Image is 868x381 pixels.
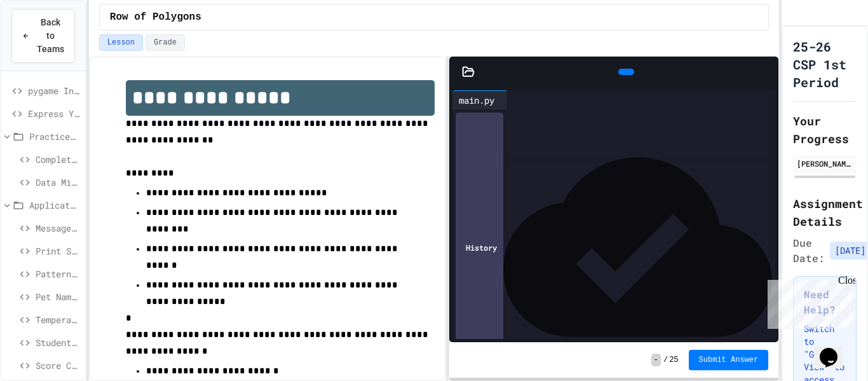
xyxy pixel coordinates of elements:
[36,244,80,258] span: Print Statement Repair
[5,5,88,81] div: Chat with us now!Close
[663,355,668,365] span: /
[28,84,80,97] span: pygame Intro
[793,235,825,266] span: Due Date:
[36,313,80,326] span: Temperature Converter
[36,153,80,166] span: Complete the Greeting
[797,158,853,169] div: [PERSON_NAME]
[651,354,661,366] span: -
[36,290,80,303] span: Pet Name Keeper
[36,336,80,349] span: Student ID Scanner
[793,195,857,230] h2: Assignment Details
[146,34,185,51] button: Grade
[815,330,855,368] iframe: chat widget
[11,9,75,63] button: Back to Teams
[689,350,769,370] button: Submit Answer
[36,267,80,281] span: Pattern Display Challenge
[793,112,857,148] h2: Your Progress
[452,94,501,107] div: main.py
[28,107,80,120] span: Express Yourself in Python!
[36,221,80,235] span: Message Fix
[29,130,80,143] span: Practice: Variables/Print
[29,198,80,212] span: Application: Variables/Print
[36,359,80,372] span: Score Calculator
[37,16,64,56] span: Back to Teams
[763,275,855,329] iframe: chat widget
[793,38,857,91] h1: 25-26 CSP 1st Period
[669,355,678,365] span: 25
[110,10,201,25] span: Row of Polygons
[699,355,759,365] span: Submit Answer
[452,90,508,109] div: main.py
[36,176,80,189] span: Data Mix-Up Fix
[99,34,143,51] button: Lesson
